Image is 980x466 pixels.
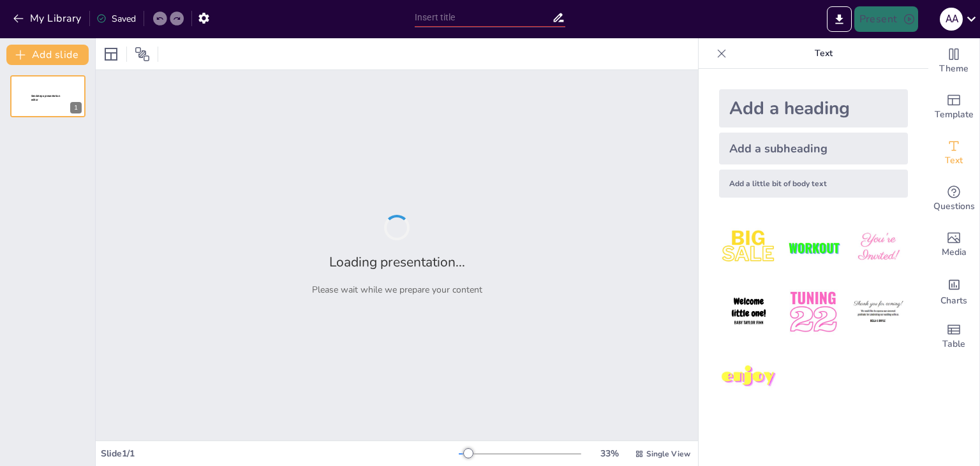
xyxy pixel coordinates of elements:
button: Export to PowerPoint [827,6,852,32]
input: Insert title [415,8,552,27]
div: Saved [96,13,136,25]
h2: Loading presentation... [329,253,465,271]
span: Theme [939,62,969,76]
img: 2.jpeg [783,218,843,277]
span: Single View [646,449,690,459]
button: Add slide [6,45,89,65]
div: Change the overall theme [928,38,979,84]
img: 3.jpeg [849,218,908,277]
img: 7.jpeg [719,347,778,407]
img: 4.jpeg [719,282,778,342]
div: 1 [10,75,85,117]
img: 6.jpeg [849,282,908,342]
span: Charts [940,294,967,308]
span: Table [942,337,965,351]
div: Add ready made slides [928,84,979,130]
span: Questions [933,200,975,214]
img: 5.jpeg [783,282,843,342]
span: Position [135,47,150,62]
div: 1 [70,102,82,113]
div: Add charts and graphs [928,268,979,314]
button: A A [940,6,963,32]
span: Sendsteps presentation editor [31,94,60,101]
div: Get real-time input from your audience [928,176,979,222]
p: Please wait while we prepare your content [312,284,482,296]
div: Add images, graphics, shapes or video [928,222,979,268]
p: Text [732,38,916,69]
div: Slide 1 / 1 [101,448,459,460]
div: 33 % [594,448,625,460]
div: Add text boxes [928,130,979,176]
div: Add a subheading [719,133,908,164]
div: Add a heading [719,89,908,127]
div: Add a little bit of body text [719,170,908,198]
img: 1.jpeg [719,218,778,277]
div: Add a table [928,314,979,360]
span: Template [935,108,974,122]
span: Text [945,154,963,168]
div: Layout [101,44,121,64]
div: A A [940,8,963,31]
span: Media [942,245,967,259]
button: My Library [10,8,87,29]
button: Present [854,6,918,32]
